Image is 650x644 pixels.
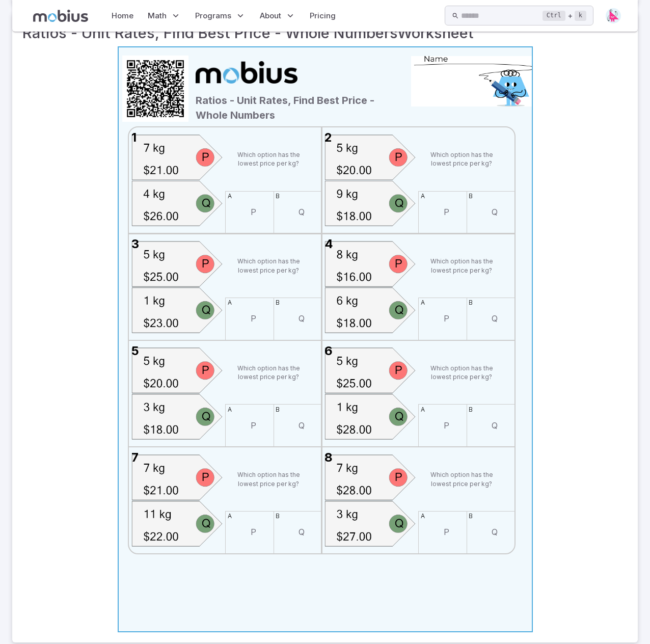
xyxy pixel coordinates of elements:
[467,192,475,201] span: b
[492,420,498,432] td: Q
[274,405,282,414] span: b
[543,11,565,21] kbd: Ctrl
[322,234,418,340] img: An svg image showing a math problem
[251,313,256,325] td: P
[195,10,231,21] span: Programs
[543,10,586,22] div: +
[419,512,426,521] span: a
[274,192,282,201] span: b
[299,206,305,218] td: Q
[322,447,418,553] img: An svg image showing a math problem
[419,342,504,404] td: Which option has the lowest price per kg?
[131,128,137,146] span: 1
[251,206,256,218] td: P
[131,342,139,360] span: 5
[196,56,297,89] img: Mobius Math Academy logo
[148,10,167,21] span: Math
[260,10,281,21] span: About
[419,235,504,297] td: Which option has the lowest price per kg?
[129,127,225,233] img: An svg image showing a math problem
[492,206,498,218] td: Q
[492,313,498,325] td: Q
[131,235,139,253] span: 3
[226,342,311,404] td: Which option has the lowest price per kg?
[226,128,311,190] td: Which option has the lowest price per kg?
[131,448,139,466] span: 7
[226,192,233,201] span: a
[444,526,449,538] td: P
[322,341,418,447] img: An svg image showing a math problem
[444,206,449,218] td: P
[467,512,475,521] span: b
[226,405,233,414] span: a
[419,405,426,414] span: a
[226,512,233,521] span: a
[118,46,533,632] a: Mobius Math Academy logo Ratios - Unit Rates, Find Best Price - Whole Numbers 1 An svg image show...
[324,342,333,360] span: 6
[307,4,339,28] a: Pricing
[467,405,475,414] span: b
[226,448,311,510] td: Which option has the lowest price per kg?
[129,447,225,553] img: An svg image showing a math problem
[492,526,498,538] td: Q
[226,298,233,307] span: a
[274,512,282,521] span: b
[299,420,305,432] td: Q
[419,192,426,201] span: a
[606,8,621,23] img: right-triangle.svg
[444,420,449,432] td: P
[419,128,504,190] td: Which option has the lowest price per kg?
[419,298,426,307] span: a
[129,341,225,447] img: An svg image showing a math problem
[467,298,475,307] span: b
[109,4,137,28] a: Home
[251,526,256,538] td: P
[419,448,504,510] td: Which option has the lowest price per kg?
[444,313,449,325] td: P
[22,22,628,44] h3: Ratios - Unit Rates, Find Best Price - Whole Numbers Worksheet
[324,235,333,253] span: 4
[322,127,418,233] img: An svg image showing a math problem
[575,11,586,21] kbd: k
[299,313,305,325] td: Q
[251,420,256,432] td: P
[226,235,311,297] td: Which option has the lowest price per kg?
[274,298,282,307] span: b
[324,448,333,466] span: 8
[129,234,225,340] img: An svg image showing a math problem
[299,526,305,538] td: Q
[411,56,541,106] img: NameTrapezoid.png
[324,128,332,146] span: 2
[193,53,408,122] div: Ratios - Unit Rates, Find Best Price - Whole Numbers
